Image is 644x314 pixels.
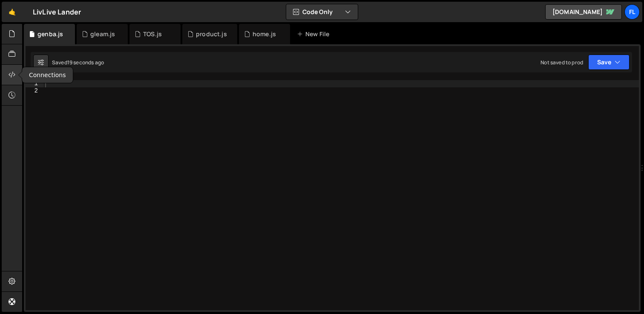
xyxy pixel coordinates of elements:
a: Fl [624,4,640,20]
div: Saved [52,59,104,66]
div: Connections [22,67,73,83]
div: New File [297,30,333,38]
button: Code Only [286,4,358,20]
div: 19 seconds ago [67,59,104,66]
div: 2 [26,87,43,95]
div: TOS.js [143,30,162,38]
div: genba.js [37,30,63,38]
button: Save [588,55,630,70]
div: 1 [26,80,43,87]
div: LivLive Lander [33,7,81,17]
div: gleam.js [90,30,115,38]
div: Not saved to prod [540,59,583,66]
div: home.js [253,30,276,38]
div: product.js [196,30,227,38]
a: [DOMAIN_NAME] [545,4,622,20]
a: 🤙 [2,2,23,22]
